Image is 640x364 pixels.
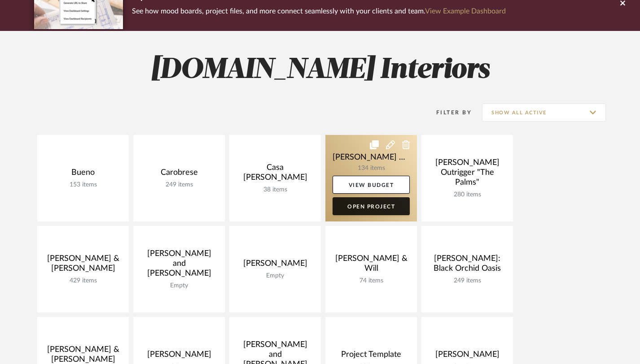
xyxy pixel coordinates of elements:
[425,8,506,15] a: View Example Dashboard
[333,197,410,215] a: Open Project
[44,181,122,189] div: 153 items
[429,254,506,277] div: [PERSON_NAME]: Black Orchid Oasis
[333,350,410,363] div: Project Template
[429,191,506,199] div: 280 items
[237,163,314,186] div: Casa [PERSON_NAME]
[140,181,218,189] div: 249 items
[429,277,506,285] div: 249 items
[429,158,506,191] div: [PERSON_NAME] Outrigger "The Palms"
[429,350,506,363] div: [PERSON_NAME]
[237,186,314,194] div: 38 items
[140,282,218,290] div: Empty
[237,259,314,272] div: [PERSON_NAME]
[132,5,506,17] p: See how mood boards, project files, and more connect seamlessly with your clients and team.
[140,168,218,181] div: Carobrese
[44,168,122,181] div: Bueno
[140,249,218,282] div: [PERSON_NAME] and [PERSON_NAME]
[44,254,122,277] div: [PERSON_NAME] & [PERSON_NAME]
[44,277,122,285] div: 429 items
[140,350,218,363] div: [PERSON_NAME]
[425,108,472,117] div: Filter By
[333,176,410,194] a: View Budget
[237,272,314,280] div: Empty
[333,254,410,277] div: [PERSON_NAME] & Will
[333,277,410,285] div: 74 items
